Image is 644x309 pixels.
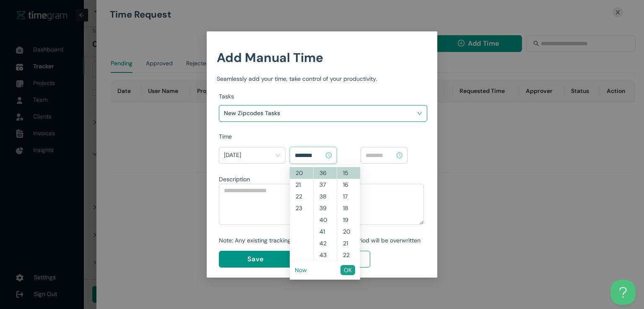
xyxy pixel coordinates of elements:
[219,92,427,101] div: Tasks
[219,251,292,268] button: Save
[340,265,355,275] button: OK
[219,175,424,184] div: Description
[290,202,313,214] div: 23
[314,237,337,249] div: 42
[337,214,360,226] div: 19
[217,48,427,67] h1: Add Manual Time
[337,226,360,237] div: 20
[314,214,337,226] div: 40
[224,149,280,162] span: Today
[290,179,313,191] div: 21
[314,167,337,179] div: 36
[314,191,337,202] div: 38
[610,280,636,305] iframe: Toggle Customer Support
[337,167,360,179] div: 15
[314,202,337,214] div: 39
[344,265,352,275] span: OK
[290,167,313,179] div: 20
[314,179,337,191] div: 37
[337,191,360,202] div: 17
[337,249,360,261] div: 22
[217,74,427,83] div: Seamlessly add your time, take control of your productivity.
[247,254,263,264] span: Save
[314,249,337,261] div: 43
[224,107,322,119] h1: New Zipcodes Tasks
[295,266,307,274] a: Now
[337,237,360,249] div: 21
[219,132,427,141] div: Time
[337,202,360,214] div: 18
[314,226,337,237] div: 41
[219,236,424,245] div: Note: Any existing tracking data for the selected period will be overwritten
[337,179,360,191] div: 16
[290,191,313,202] div: 22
